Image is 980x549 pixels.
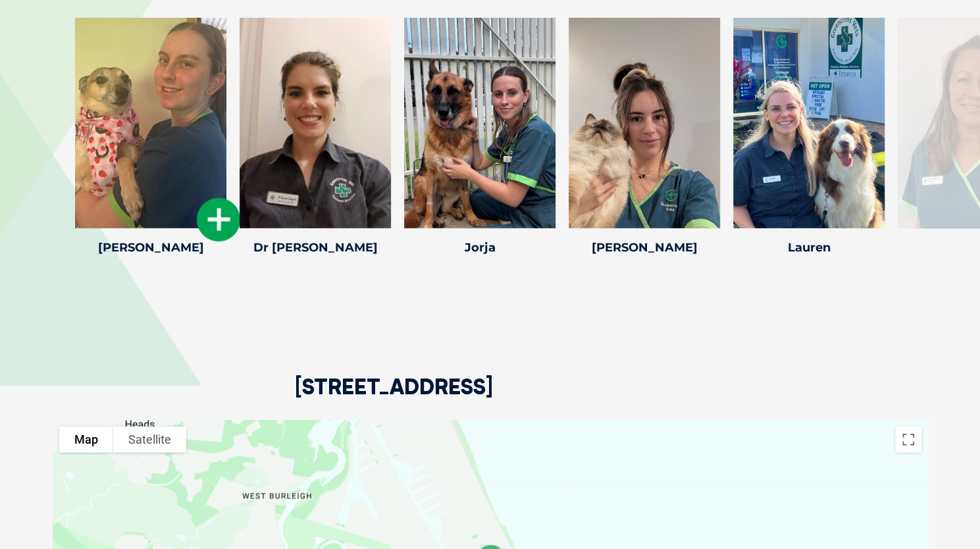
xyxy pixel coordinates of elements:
h2: [STREET_ADDRESS] [295,376,493,420]
h4: Dr [PERSON_NAME] [240,242,391,253]
h4: Lauren [733,242,885,253]
button: Show satellite imagery [113,427,186,453]
button: Toggle fullscreen view [895,427,921,453]
h4: Jorja [404,242,555,253]
button: Show street map [59,427,113,453]
h4: [PERSON_NAME] [75,242,226,253]
h4: [PERSON_NAME] [569,242,720,253]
